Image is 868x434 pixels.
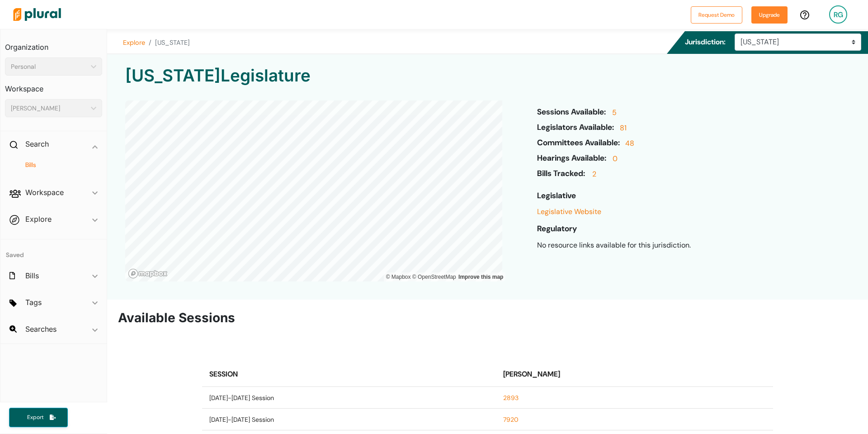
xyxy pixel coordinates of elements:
[751,10,788,19] a: Upgrade
[128,268,168,279] a: Mapbox logo
[386,274,411,280] a: Mapbox
[590,169,596,184] a: 2
[107,54,868,90] h1: [US_STATE] Legislature
[125,100,502,281] canvas: Map
[14,161,98,169] a: Bills
[537,169,590,181] h6: Bills Tracked:
[537,217,691,236] h6: Regulatory
[829,5,847,24] div: RG
[145,38,190,48] li: [US_STATE]
[123,38,145,48] a: Explore
[5,76,102,95] h3: Workspace
[537,184,691,203] h6: Legislative
[503,415,519,424] a: 7920
[503,371,560,378] div: [PERSON_NAME]
[209,362,238,386] div: Session
[0,239,107,262] h4: Saved
[685,31,726,38] h5: Jurisdiction:
[610,107,617,123] a: 5
[537,217,691,249] span: No resource links available for this jurisdiction.
[209,394,274,402] div: [DATE]-[DATE] Session
[537,107,610,119] h6: Sessions Available:
[5,34,102,54] h3: Organization
[537,123,618,134] h6: Legislators Available:
[610,153,618,169] a: 0
[618,123,627,138] a: 81
[25,139,49,149] h2: Search
[503,362,560,386] div: [PERSON_NAME]
[691,10,742,19] a: Request Demo
[537,138,623,150] h6: Committees Available:
[100,29,190,56] nav: breadcrumb
[21,414,50,421] span: Export
[822,2,854,27] a: RG
[503,394,519,402] a: 2893
[9,408,68,427] button: Export
[537,207,601,221] a: Legislative Website
[691,6,742,24] button: Request Demo
[11,62,87,72] div: Personal
[118,310,857,326] h2: Available Sessions
[412,274,456,280] a: OpenStreetMap
[458,274,503,280] a: Map feedback
[751,6,788,24] button: Upgrade
[209,415,274,424] div: [DATE]-[DATE] Session
[209,371,238,378] div: Session
[25,271,39,281] h2: Bills
[537,153,610,165] h6: Hearings Available:
[623,138,634,153] a: 48
[25,187,64,197] h2: Workspace
[11,104,87,113] div: [PERSON_NAME]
